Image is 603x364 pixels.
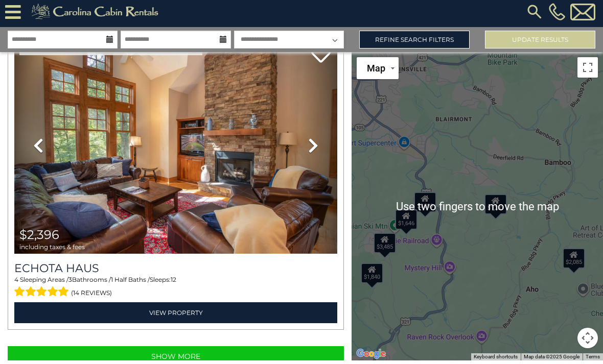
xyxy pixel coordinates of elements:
span: including taxes & fees [19,247,85,254]
div: $1,283 [484,198,507,218]
span: $2,396 [19,231,59,246]
span: (14 reviews) [71,290,112,303]
button: Keyboard shortcuts [474,357,518,364]
img: thumbnail_163274739.jpeg [14,41,337,257]
button: Map camera controls [577,331,598,352]
button: Update Results [485,34,595,52]
a: Refine Search Filters [359,34,470,52]
a: Echota Haus [14,265,337,279]
a: [PHONE_NUMBER] [546,7,568,24]
span: Map [367,66,385,77]
button: Toggle fullscreen view [577,61,598,81]
img: Google [354,351,388,364]
button: Change map style [357,61,399,83]
span: 12 [171,279,176,287]
a: Terms (opens in new tab) [586,357,600,363]
a: View Property [14,306,337,327]
div: Sleeping Areas / Bathrooms / Sleeps: [14,279,337,303]
span: Map data ©2025 Google [524,357,579,363]
a: Add to favorites [311,47,331,69]
img: search-regular.svg [525,6,544,25]
div: $3,485 [374,236,396,257]
img: Khaki-logo.png [26,5,167,26]
div: $2,085 [563,252,585,272]
a: Open this area in Google Maps (opens a new window) [354,351,388,364]
div: $2,039 [414,196,436,216]
div: $1,646 [395,213,418,233]
span: 1 Half Baths / [111,279,150,287]
div: $1,840 [361,266,383,287]
span: 4 [14,279,18,287]
span: 3 [68,279,72,287]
